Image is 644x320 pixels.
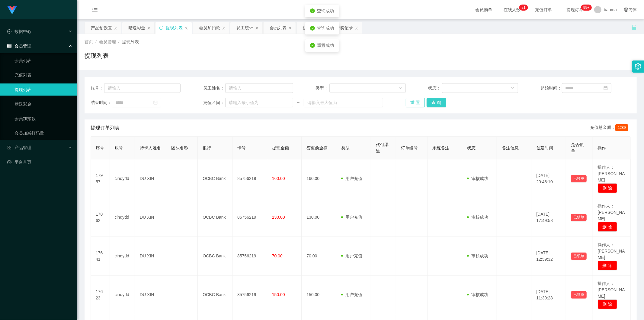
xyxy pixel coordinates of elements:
[571,214,587,221] button: 已锁单
[14,69,72,81] a: 充值列表
[598,145,606,150] span: 操作
[118,39,120,44] span: /
[232,237,267,276] td: 85756219
[255,26,259,30] i: 图标: close
[91,159,110,198] td: 17957
[115,145,123,150] span: 账号
[598,165,625,182] span: 操作人：[PERSON_NAME]
[272,215,285,220] span: 130.00
[467,176,488,181] span: 审核成功
[341,253,362,258] span: 用户充值
[598,299,617,309] button: 删 除
[104,83,181,93] input: 请输入
[615,124,628,131] span: 1289
[604,86,608,90] i: 图标: calendar
[203,100,225,106] span: 充值区间：
[225,98,293,107] input: 请输入最小值为
[624,8,628,12] i: 图标: global
[114,26,117,30] i: 图标: close
[7,6,17,15] img: logo.9652507e.png
[511,86,514,90] i: 图标: down
[428,85,442,91] span: 状态：
[317,26,334,31] span: 查询成功
[122,39,139,44] span: 提现列表
[91,85,104,91] span: 账号：
[222,26,226,30] i: 图标: close
[135,159,166,198] td: DU XIN
[302,237,336,276] td: 70.00
[7,156,72,168] a: 图标: dashboard平台首页
[14,98,72,110] a: 赠送彩金
[376,142,389,153] span: 代付渠道
[571,175,587,182] button: 已锁单
[467,292,488,297] span: 审核成功
[184,26,188,30] i: 图标: close
[631,24,637,30] i: 图标: unlock
[341,215,362,220] span: 用户充值
[355,26,358,30] i: 图标: close
[272,145,289,150] span: 提现金额
[14,113,72,125] a: 会员加扣款
[401,145,418,150] span: 订单编号
[432,145,449,150] span: 系统备注
[95,39,97,44] span: /
[198,198,232,237] td: OCBC Bank
[7,145,31,150] span: 产品管理
[110,198,135,237] td: cindydd
[341,292,362,297] span: 用户充值
[14,127,72,139] a: 会员加减打码量
[302,276,336,314] td: 150.00
[199,22,220,34] div: 会员加扣款
[467,253,488,258] span: 审核成功
[198,159,232,198] td: OCBC Bank
[635,63,641,70] i: 图标: setting
[91,22,112,34] div: 产品预设置
[427,98,446,107] button: 查 询
[232,276,267,314] td: 85756219
[310,8,315,13] i: icon: check-circle
[198,237,232,276] td: OCBC Bank
[316,85,329,91] span: 类型：
[171,145,188,150] span: 团队名称
[166,22,183,34] div: 提现列表
[140,145,161,150] span: 持卡人姓名
[581,5,592,11] sup: 984
[153,100,158,105] i: 图标: calendar
[237,145,246,150] span: 卡号
[598,281,625,299] span: 操作人：[PERSON_NAME]
[85,51,109,60] h1: 提现列表
[302,159,336,198] td: 160.00
[128,22,145,34] div: 赠送彩金
[531,198,566,237] td: [DATE] 17:49:58
[306,145,328,150] span: 变更前金额
[135,237,166,276] td: DU XIN
[501,8,524,12] span: 在线人数
[7,29,31,34] span: 数据中心
[310,26,315,31] i: icon: check-circle
[341,145,350,150] span: 类型
[91,124,120,132] span: 提现订单列表
[99,39,116,44] span: 会员管理
[147,26,151,30] i: 图标: close
[467,215,488,220] span: 审核成功
[541,85,562,91] span: 起始时间：
[317,43,334,48] span: 重置成功
[232,159,267,198] td: 85756219
[236,22,253,34] div: 员工统计
[7,29,11,34] i: 图标: check-circle-o
[532,8,555,12] span: 充值订单
[531,237,566,276] td: [DATE] 12:59:32
[317,8,334,13] span: 查询成功
[288,26,292,30] i: 图标: close
[272,292,285,297] span: 150.00
[96,145,104,150] span: 序号
[563,8,586,12] span: 提现订单
[341,176,362,181] span: 用户充值
[110,159,135,198] td: cindydd
[203,85,225,91] span: 员工姓名：
[598,204,625,221] span: 操作人：[PERSON_NAME]
[91,237,110,276] td: 17641
[272,253,283,258] span: 70.00
[571,142,584,153] span: 是否锁单
[14,83,72,96] a: 提现列表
